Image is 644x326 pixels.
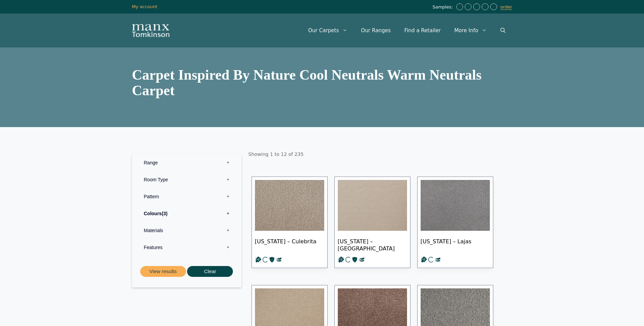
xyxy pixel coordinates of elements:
[248,147,511,161] p: Showing 1 to 12 of 235
[187,266,233,277] button: Clear
[137,188,236,205] label: Pattern
[494,20,512,41] a: Open Search Bar
[162,211,167,216] span: 3
[301,20,512,41] nav: Primary
[334,177,410,268] a: [US_STATE] – [GEOGRAPHIC_DATA]
[421,232,490,256] span: [US_STATE] – Lajas
[132,4,158,9] a: My account
[255,232,324,256] span: [US_STATE] – Culebrita
[132,24,169,37] img: Manx Tomkinson
[132,67,482,83] span: carpet inspired by nature cool neutrals warm neutrals
[398,20,447,41] a: Find a Retailer
[140,266,186,277] button: View results
[137,205,236,222] label: Colours
[354,20,398,41] a: Our Ranges
[301,20,354,41] a: Our Carpets
[338,232,407,256] span: [US_STATE] – [GEOGRAPHIC_DATA]
[137,239,236,256] label: Features
[137,154,236,171] label: Range
[132,67,512,98] h1: carpet
[433,4,455,10] span: Samples:
[137,222,236,239] label: Materials
[500,4,512,10] a: order
[417,177,493,268] a: [US_STATE] – Lajas
[137,171,236,188] label: Room Type
[252,177,328,268] a: [US_STATE] – Culebrita
[447,20,493,41] a: More Info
